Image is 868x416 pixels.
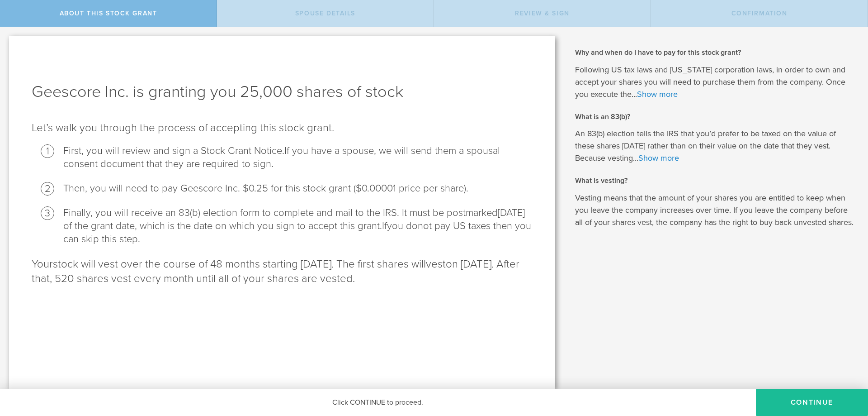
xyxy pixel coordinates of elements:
[638,153,679,163] a: Show more
[63,182,533,195] li: Then, you will need to pay Geescore Inc. $0.25 for this stock grant ($0.00001 price per share).
[575,48,854,57] h2: Why and when do I have to pay for this stock grant?
[575,128,854,164] p: An 83(b) election tells the IRS that you’d prefer to be taxed on the value of these shares [DATE]...
[63,206,533,246] li: Finally, you will receive an 83(b) election form to complete and mail to the IRS . It must be pos...
[295,10,355,17] span: Spouse Details
[575,176,854,186] h2: What is vesting?
[575,64,854,100] p: Following US tax laws and [US_STATE] corporation laws, in order to own and accept your shares you...
[637,89,678,99] a: Show more
[756,389,868,416] button: CONTINUE
[32,258,53,271] span: Your
[575,192,854,229] p: Vesting means that the amount of your shares you are entitled to keep when you leave the company ...
[575,112,854,122] h2: What is an 83(b)?
[32,81,533,103] h1: Geescore Inc. is granting you 25,000 shares of stock
[63,144,533,171] li: First, you will review and sign a Stock Grant Notice.
[387,220,418,232] span: you do
[426,258,446,271] span: vest
[60,10,157,17] span: About this stock grant
[32,121,533,135] p: Let’s walk you through the process of accepting this stock grant .
[515,10,570,17] span: Review & Sign
[32,257,533,286] p: stock will vest over the course of 48 months starting [DATE]. The first shares will on [DATE]. Af...
[731,10,788,17] span: Confirmation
